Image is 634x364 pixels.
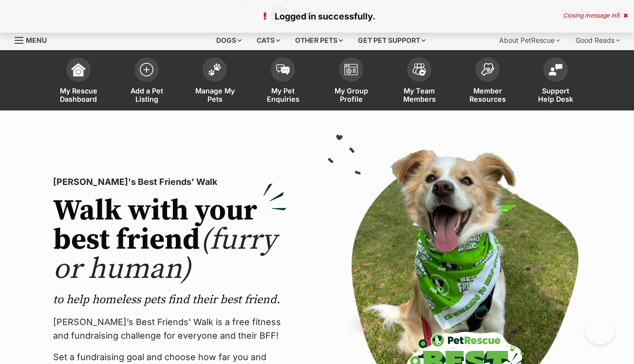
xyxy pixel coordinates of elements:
span: My Team Members [397,87,441,103]
span: My Pet Enquiries [261,87,305,103]
a: My Rescue Dashboard [44,53,112,110]
div: About PetRescue [492,31,567,50]
span: Menu [26,36,47,44]
img: group-profile-icon-3fa3cf56718a62981997c0bc7e787c4b2cf8bcc04b72c1350f741eb67cf2f40e.svg [344,64,358,75]
img: member-resources-icon-8e73f808a243e03378d46382f2149f9095a855e16c252ad45f914b54edf8863c.svg [481,63,494,76]
div: Dogs [209,31,248,50]
a: Menu [15,31,54,48]
img: manage-my-pets-icon-02211641906a0b7f246fdf0571729dbe1e7629f14944591b6c1af311fb30b64b.svg [208,63,222,76]
span: My Group Profile [329,87,373,103]
a: Member Resources [453,53,522,110]
a: Add a Pet Listing [112,53,181,110]
span: Add a Pet Listing [125,87,168,103]
div: Good Reads [569,31,627,50]
h2: Walk with your best friend [53,197,287,284]
div: Get pet support [351,31,432,50]
p: to help homeless pets find their best friend. [53,292,287,308]
p: [PERSON_NAME]’s Best Friends' Walk is a free fitness and fundraising challenge for everyone and t... [53,315,287,343]
p: [PERSON_NAME]'s Best Friends' Walk [53,175,287,189]
span: Manage My Pets [193,87,237,103]
a: My Team Members [385,53,453,110]
span: Support Help Desk [534,87,578,103]
a: My Pet Enquiries [249,53,317,110]
a: Manage My Pets [181,53,249,110]
span: My Rescue Dashboard [56,87,100,103]
iframe: Help Scout Beacon - Open [585,315,615,345]
img: dashboard-icon-eb2f2d2d3e046f16d808141f083e7271f6b2e854fb5c12c21221c1fb7104beca.svg [72,63,85,76]
span: (furry or human) [53,222,277,288]
div: Cats [250,31,287,50]
img: help-desk-icon-fdf02630f3aa405de69fd3d07c3f3aa587a6932b1a1747fa1d2bba05be0121f9.svg [549,64,562,75]
img: team-members-icon-5396bd8760b3fe7c0b43da4ab00e1e3bb1a5d9ba89233759b79545d2d3fc5d0d.svg [412,63,426,76]
span: Member Resources [466,87,509,103]
img: add-pet-listing-icon-0afa8454b4691262ce3f59096e99ab1cd57d4a30225e0717b998d2c9b9846f56.svg [140,63,153,76]
a: Support Help Desk [522,53,590,110]
img: pet-enquiries-icon-7e3ad2cf08bfb03b45e93fb7055b45f3efa6380592205ae92323e6603595dc1f.svg [276,64,290,75]
div: Other pets [288,31,350,50]
a: My Group Profile [317,53,385,110]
